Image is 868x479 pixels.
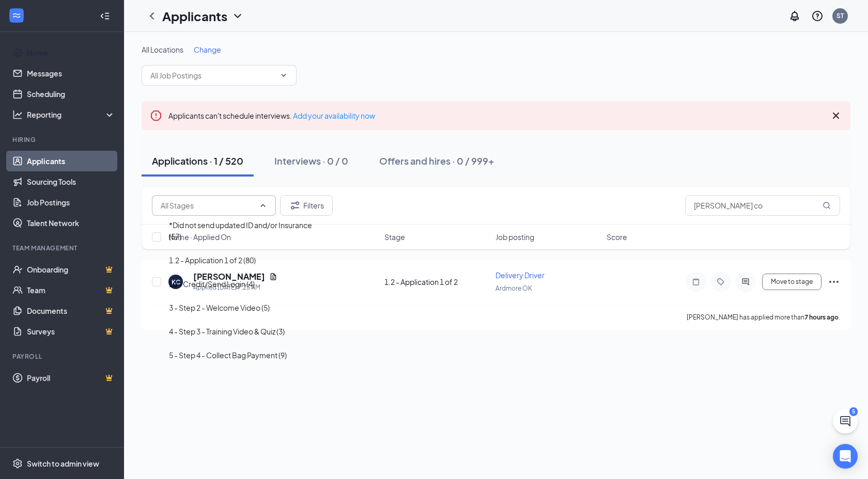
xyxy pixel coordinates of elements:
button: ChatActive [833,409,858,434]
span: Change [194,45,221,54]
svg: Note [690,278,702,286]
input: All Job Postings [150,70,275,81]
div: Open Intercom Messenger [833,444,858,469]
div: Reporting [27,109,116,120]
div: Payroll [12,352,113,361]
a: SurveysCrown [27,321,115,342]
a: DocumentsCrown [27,300,115,321]
svg: Collapse [100,11,110,21]
div: 1.2 - Application 1 of 2 (80) [169,254,256,266]
svg: Ellipses [828,276,840,288]
a: Applicants [27,151,115,171]
div: Offers and hires · 0 / 999+ [379,154,494,167]
div: 1.2 - Application 1 of 2 [384,277,489,287]
div: Interviews · 0 / 0 [274,154,348,167]
div: Team Management [12,244,113,252]
a: Scheduling [27,84,115,104]
a: OnboardingCrown [27,259,115,280]
span: Stage [384,232,405,242]
b: 7 hours ago [804,313,839,321]
svg: ChevronDown [280,71,288,79]
a: PayrollCrown [27,368,115,388]
div: ST [836,11,844,20]
svg: Filter [289,199,301,212]
div: *Did not send updated ID and/or Insurance (57) [169,219,324,242]
a: TeamCrown [27,280,115,300]
span: Job posting [495,232,534,242]
svg: MagnifyingGlass [823,201,831,210]
span: All Locations [142,45,183,54]
div: 5 [849,407,858,416]
input: All Stages [161,200,255,211]
div: Applications · 1 / 520 [152,154,243,167]
div: 3 - Step 2 - Welcome Video (5) [169,302,270,313]
input: Search in applications [685,195,840,216]
svg: ChevronLeft [146,10,158,22]
a: Add your availability now [293,111,375,120]
svg: Notifications [788,10,801,22]
button: Move to stage [762,274,822,290]
div: 4 - Step 3 - Training Video & Quiz (3) [169,326,285,337]
div: 10 - Credit/Send Login (4) [169,278,255,290]
div: Switch to admin view [27,458,99,469]
svg: Cross [830,109,842,122]
svg: Analysis [12,109,23,120]
svg: ChatActive [839,415,851,427]
h1: Applicants [162,7,227,25]
span: Applicants can't schedule interviews. [168,111,375,120]
a: Sourcing Tools [27,171,115,192]
button: Filter Filters [280,195,333,216]
svg: ChevronUp [259,201,267,210]
div: Hiring [12,135,113,144]
span: Delivery Driver [495,270,545,280]
a: Job Postings [27,192,115,213]
svg: QuestionInfo [811,10,824,22]
svg: ChevronDown [231,10,244,22]
svg: Error [150,109,162,122]
svg: Tag [715,278,727,286]
svg: WorkstreamLogo [11,10,22,21]
svg: ActiveChat [739,278,752,286]
div: 5 - Step 4 - Collect Bag Payment (9) [169,349,287,361]
a: Home [27,42,115,63]
span: Ardmore OK [495,284,532,292]
a: Messages [27,63,115,84]
a: Talent Network [27,213,115,233]
p: [PERSON_NAME] has applied more than . [687,313,840,322]
span: Score [607,232,627,242]
svg: Settings [12,458,23,469]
